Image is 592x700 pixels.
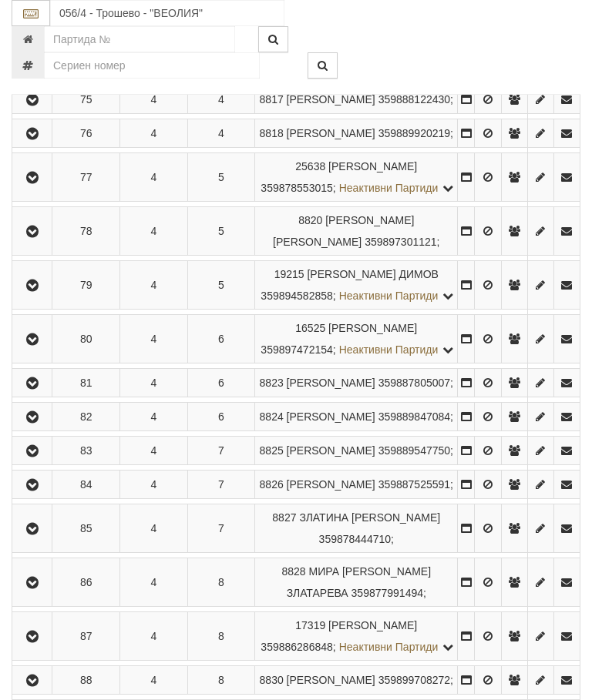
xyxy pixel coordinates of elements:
[52,119,120,148] td: 76
[328,160,417,172] span: [PERSON_NAME]
[52,403,120,431] td: 82
[260,377,284,389] span: Партида №
[339,182,439,194] span: Неактивни Партиди
[287,410,375,423] span: [PERSON_NAME]
[52,85,120,114] td: 75
[120,207,188,256] td: 4
[218,171,224,183] span: 5
[261,343,332,356] span: 359897472154
[255,666,458,695] td: ;
[339,343,439,356] span: Неактивни Партиди
[287,127,375,139] span: [PERSON_NAME]
[260,444,284,457] span: Партида №
[378,127,450,139] span: 359889920219
[52,261,120,310] td: 79
[260,93,284,106] span: Партида №
[52,666,120,695] td: 88
[261,641,332,653] span: 359886286848
[255,403,458,431] td: ;
[287,93,375,106] span: [PERSON_NAME]
[52,207,120,256] td: 78
[287,377,375,389] span: [PERSON_NAME]
[328,322,417,334] span: [PERSON_NAME]
[255,369,458,397] td: ;
[298,214,322,226] span: Партида №
[218,630,224,642] span: 8
[255,207,458,256] td: ;
[295,619,325,631] span: Партида №
[218,674,224,686] span: 8
[365,236,436,248] span: 359897301121
[287,565,431,599] span: МИРА [PERSON_NAME] ЗЛАТАРЕВА
[378,410,450,423] span: 359889847084
[52,437,120,465] td: 83
[307,268,438,280] span: [PERSON_NAME] ДИМОВ
[218,333,224,345] span: 6
[218,522,224,534] span: 7
[120,261,188,310] td: 4
[255,315,458,363] td: ;
[120,85,188,114] td: 4
[120,369,188,397] td: 4
[120,666,188,695] td: 4
[120,612,188,661] td: 4
[339,290,439,302] span: Неактивни Партиди
[287,444,375,457] span: [PERSON_NAME]
[287,478,375,491] span: [PERSON_NAME]
[255,504,458,553] td: ;
[378,478,450,491] span: 359887525591
[218,377,224,389] span: 6
[255,85,458,114] td: ;
[120,119,188,148] td: 4
[273,214,414,248] span: [PERSON_NAME] [PERSON_NAME]
[378,93,450,106] span: 359888122430
[255,437,458,465] td: ;
[255,119,458,148] td: ;
[218,576,224,588] span: 8
[120,403,188,431] td: 4
[260,410,284,423] span: Партида №
[255,471,458,499] td: ;
[218,410,224,423] span: 6
[351,587,423,599] span: 359877991494
[261,290,332,302] span: 359894582858
[319,533,391,545] span: 359878444710
[255,558,458,607] td: ;
[287,674,375,686] span: [PERSON_NAME]
[44,26,235,52] input: Партида №
[260,127,284,139] span: Партида №
[255,261,458,310] td: ;
[378,674,450,686] span: 359899708272
[218,93,224,106] span: 4
[120,558,188,607] td: 4
[52,558,120,607] td: 86
[218,127,224,139] span: 4
[218,225,224,237] span: 5
[255,612,458,661] td: ;
[120,315,188,363] td: 4
[260,478,284,491] span: Партида №
[52,369,120,397] td: 81
[378,444,450,457] span: 359889547750
[295,160,325,172] span: Партида №
[52,471,120,499] td: 84
[282,565,306,578] span: Партида №
[120,504,188,553] td: 4
[52,315,120,363] td: 80
[52,153,120,202] td: 77
[120,437,188,465] td: 4
[120,153,188,202] td: 4
[339,641,439,653] span: Неактивни Партиди
[218,279,224,291] span: 5
[295,322,325,334] span: Партида №
[218,478,224,491] span: 7
[274,268,304,280] span: Партида №
[299,511,440,524] span: ЗЛАТИНА [PERSON_NAME]
[44,52,260,79] input: Сериен номер
[261,182,332,194] span: 359878553015
[260,674,284,686] span: Партида №
[120,471,188,499] td: 4
[378,377,450,389] span: 359887805007
[272,511,296,524] span: Партида №
[328,619,417,631] span: [PERSON_NAME]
